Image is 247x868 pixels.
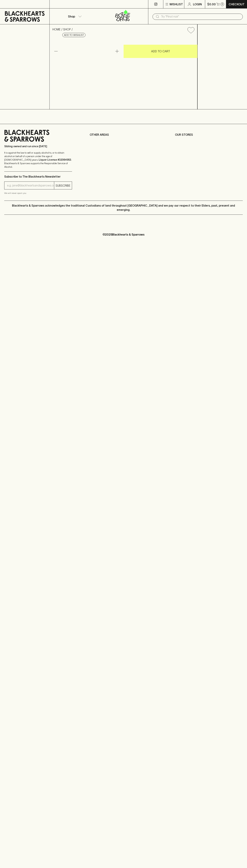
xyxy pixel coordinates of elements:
[52,28,61,31] a: HOME
[151,49,170,53] p: ADD TO CART
[186,26,196,35] button: Add to wishlist
[4,191,72,195] p: We will never spam you
[222,3,223,5] p: 0
[4,174,72,179] p: Subscribe to The Blackhearts Newsletter
[207,2,216,6] p: $0.00
[54,182,72,189] button: SUBSCRIBE
[7,203,240,212] p: Blackhearts & Sparrows acknowledges the traditional Custodians of land throughout [GEOGRAPHIC_DAT...
[50,8,99,24] button: Shop
[39,158,71,161] strong: Liquor License #32064953
[169,2,183,6] p: Wishlist
[4,151,72,169] p: It is against the law to sell or supply alcohol to, or to obtain alcohol on behalf of a person un...
[90,133,157,137] p: OTHER AREAS
[229,2,245,6] p: Checkout
[63,28,71,31] a: SHOP
[7,183,54,188] input: e.g. jane@blackheartsandsparrows.com.au
[124,45,197,58] button: ADD TO CART
[56,183,70,188] p: SUBSCRIBE
[4,145,72,148] p: Sibling owned and run since [DATE]
[161,14,240,19] input: Try "Pinot noir"
[68,14,75,19] p: Shop
[193,2,202,6] p: Login
[62,33,85,37] button: Add to wishlist
[175,133,243,137] p: OUR STORES
[50,36,197,109] img: 38169.png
